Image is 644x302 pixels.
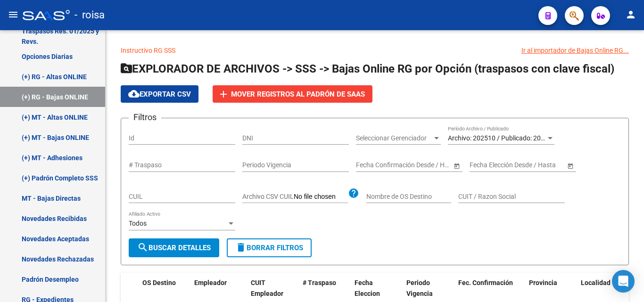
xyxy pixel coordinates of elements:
div: Ir al importador de Bajas Online RG... [521,45,629,56]
span: Exportar CSV [128,90,191,98]
span: Empleador [194,279,227,286]
input: Fecha fin [398,161,445,169]
input: Archivo CSV CUIL [294,193,348,201]
mat-icon: cloud_download [128,88,140,99]
span: Provincia [529,279,557,286]
span: Mover registros al PADRÓN de SAAS [231,90,365,98]
span: Seleccionar Gerenciador [356,134,432,142]
h3: Filtros [129,111,161,124]
mat-icon: person [625,9,636,20]
button: Open calendar [452,161,462,171]
span: Localidad [581,279,611,286]
input: Fecha inicio [470,161,504,169]
span: - roisa [74,5,105,25]
button: Borrar Filtros [227,238,312,257]
div: Open Intercom Messenger [612,270,635,293]
input: Fecha inicio [356,161,390,169]
span: # Traspaso [303,279,336,286]
span: Archivo CSV CUIL [242,193,294,200]
mat-icon: menu [8,9,19,20]
mat-icon: delete [235,242,247,253]
span: Periodo Vigencia [406,279,433,297]
mat-icon: add [218,89,229,100]
span: CUIT Empleador [251,279,283,297]
input: Fecha fin [512,161,558,169]
span: Todos [129,220,147,227]
span: Fecha Eleccion [355,279,380,297]
span: Buscar Detalles [137,244,211,252]
span: OS Destino [142,279,176,286]
button: Exportar CSV [121,85,198,103]
button: Open calendar [565,161,575,171]
a: Instructivo RG SSS [121,47,175,54]
mat-icon: search [137,242,149,253]
span: EXPLORADOR DE ARCHIVOS -> SSS -> Bajas Online RG por Opción (traspasos con clave fiscal) [121,62,614,75]
mat-icon: help [348,188,359,199]
button: Buscar Detalles [129,238,219,257]
span: Archivo: 202510 / Publicado: 202509 [448,134,556,142]
span: Fec. Confirmación [458,279,513,286]
button: Mover registros al PADRÓN de SAAS [213,85,372,103]
span: Borrar Filtros [235,244,303,252]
